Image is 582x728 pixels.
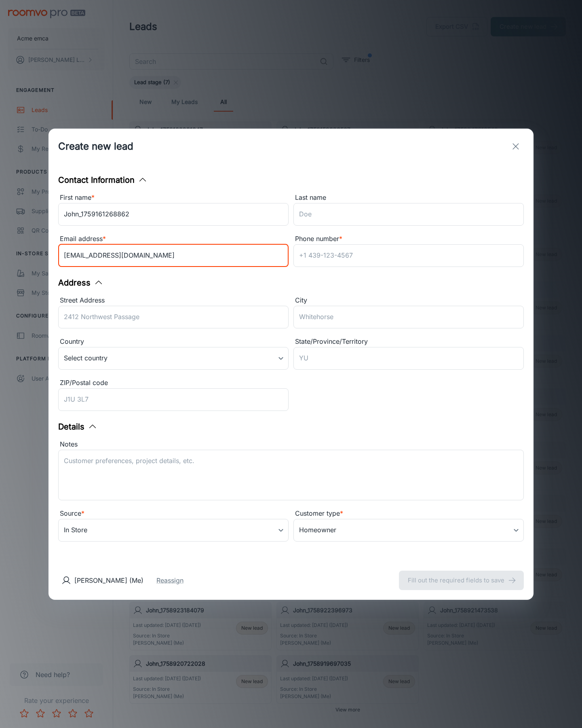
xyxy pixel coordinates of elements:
[293,244,524,267] input: +1 439-123-4567
[293,508,524,519] div: Customer type
[293,347,524,370] input: YU
[293,519,524,542] div: Homeowner
[58,295,289,306] div: Street Address
[508,138,524,154] button: exit
[58,508,289,519] div: Source
[293,203,524,226] input: Doe
[58,519,289,542] div: In Store
[156,576,183,585] button: Reassign
[58,277,103,289] button: Address
[58,388,289,411] input: J1U 3L7
[74,576,143,585] p: [PERSON_NAME] (Me)
[58,336,289,347] div: Country
[293,193,524,203] div: Last name
[293,336,524,347] div: State/Province/Territory
[58,421,97,433] button: Details
[58,174,148,186] button: Contact Information
[58,234,289,244] div: Email address
[58,244,289,267] input: myname@example.com
[58,203,289,226] input: John
[58,378,289,388] div: ZIP/Postal code
[293,306,524,328] input: Whitehorse
[58,193,289,203] div: First name
[58,347,289,370] div: Select country
[293,295,524,306] div: City
[58,139,133,154] h1: Create new lead
[58,439,524,450] div: Notes
[58,306,289,328] input: 2412 Northwest Passage
[293,234,524,244] div: Phone number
